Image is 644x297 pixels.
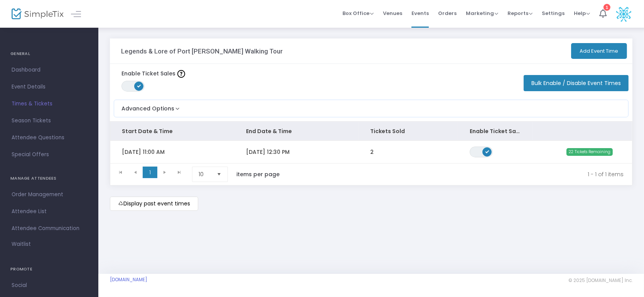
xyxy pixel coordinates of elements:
[359,122,458,141] th: Tickets Sold
[458,122,533,141] th: Enable Ticket Sales
[236,170,280,178] label: items per page
[12,150,87,160] span: Special Offers
[114,100,181,113] button: Advanced Options
[370,148,374,156] span: 2
[214,167,224,182] button: Select
[110,122,234,141] th: Start Date & Time
[234,122,359,141] th: End Date & Time
[486,149,489,153] span: ON
[12,240,31,248] span: Waitlist
[121,70,185,78] label: Enable Ticket Sales
[10,46,88,62] h4: GENERAL
[342,10,374,17] span: Box Office
[12,224,87,234] span: Attendee Communication
[12,280,87,290] span: Social
[12,207,87,217] span: Attendee List
[12,99,87,109] span: Times & Tickets
[246,148,290,156] span: [DATE] 12:30 PM
[121,47,283,55] h3: Legends & Lore of Port [PERSON_NAME] Walking Tour
[574,10,590,17] span: Help
[143,167,157,178] span: Page 1
[466,10,498,17] span: Marketing
[10,171,88,186] h4: MANAGE ATTENDEES
[12,116,87,126] span: Season Tickets
[110,122,632,163] div: Data table
[199,170,211,178] span: 10
[12,65,87,75] span: Dashboard
[507,10,533,17] span: Reports
[12,190,87,200] span: Order Management
[568,277,632,284] span: © 2025 [DOMAIN_NAME] Inc.
[542,3,565,23] span: Settings
[110,197,198,211] m-button: Display past event times
[524,75,629,91] button: Bulk Enable / Disable Event Times
[411,3,429,23] span: Events
[12,82,87,92] span: Event Details
[604,4,610,11] div: 1
[438,3,457,23] span: Orders
[137,84,141,88] span: ON
[566,148,613,156] span: 22 Tickets Remaining
[296,167,624,182] kendo-pager-info: 1 - 1 of 1 items
[122,148,165,156] span: [DATE] 11:00 AM
[12,133,87,143] span: Attendee Questions
[177,70,185,78] img: question-mark
[110,277,147,283] a: [DOMAIN_NAME]
[571,43,627,59] button: Add Event Time
[10,262,88,277] h4: PROMOTE
[383,3,402,23] span: Venues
